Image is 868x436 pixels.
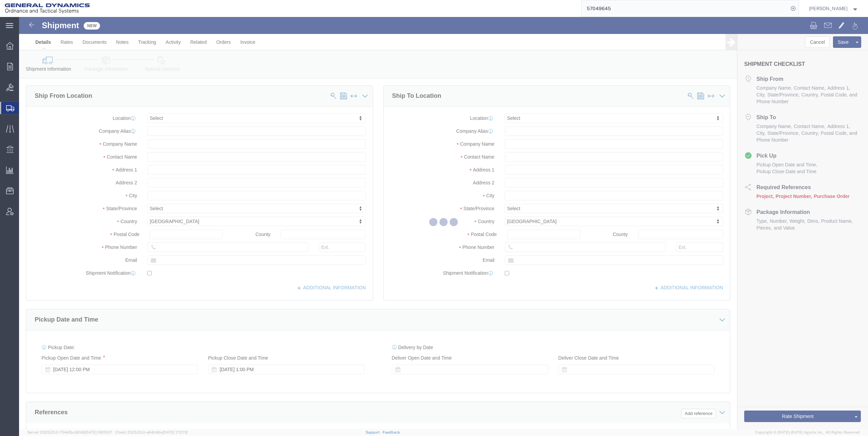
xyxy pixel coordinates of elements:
button: [PERSON_NAME] [808,4,859,13]
input: Search for shipment number, reference number [582,0,788,17]
span: [DATE] 17:21:12 [163,430,188,434]
span: Client: 2025.20.0-e640dba [115,430,188,434]
span: Copyright © [DATE]-[DATE] Agistix Inc., All Rights Reserved [755,430,860,435]
span: [DATE] 09:51:07 [85,430,112,434]
a: Feedback [383,430,400,434]
a: Support [366,430,383,434]
img: logo [5,3,90,14]
span: Timothy Kilraine [809,5,848,12]
span: Server: 2025.20.0-734e5bc92d9 [27,430,112,434]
